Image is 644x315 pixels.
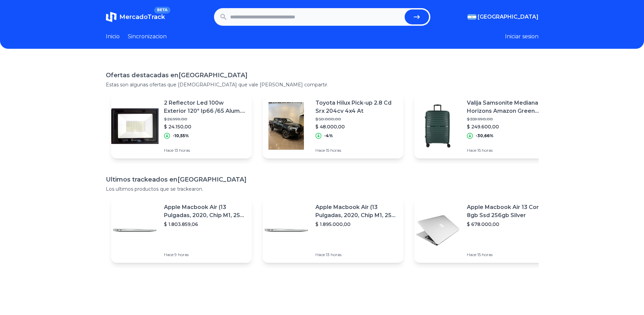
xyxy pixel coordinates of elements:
[467,221,549,228] p: $ 678.000,00
[263,198,403,263] a: Featured imageApple Macbook Air (13 Pulgadas, 2020, Chip M1, 256 Gb De Ssd, 8 Gb De Ram) - Plata$...
[111,93,252,159] a: Featured image2 Reflector Led 100w Exterior 120º Ip66 /65 Alum. [GEOGRAPHIC_DATA]$ 26.999,00$ 24....
[111,198,252,263] a: Featured imageApple Macbook Air (13 Pulgadas, 2020, Chip M1, 256 Gb De Ssd, 8 Gb De Ram) - Plata$...
[315,203,398,219] p: Apple Macbook Air (13 Pulgadas, 2020, Chip M1, 256 Gb De Ssd, 8 Gb De Ram) - Plata
[315,221,398,228] p: $ 1.895.000,00
[106,81,539,88] p: Estas son algunas ofertas que [DEMOGRAPHIC_DATA] que vale [PERSON_NAME] compartir.
[467,99,549,115] p: Valija Samsonite Mediana Horizons Amazon Green Verde
[467,117,549,122] p: $ 359.990,00
[111,102,159,150] img: Featured image
[414,102,461,150] img: Featured image
[106,175,539,184] h1: Ultimos trackeados en [GEOGRAPHIC_DATA]
[414,198,555,263] a: Featured imageApple Macbook Air 13 Core I5 8gb Ssd 256gb Silver$ 678.000,00Hace 15 horas
[468,14,476,20] img: Argentina
[164,252,246,257] p: Hace 9 horas
[315,117,398,122] p: $ 50.000,00
[467,148,549,153] p: Hace 15 horas
[154,7,170,14] span: BETA
[106,186,539,192] p: Los ultimos productos que se trackearon.
[315,99,398,115] p: Toyota Hilux Pick-up 2.8 Cd Srx 204cv 4x4 At
[164,148,246,153] p: Hace 13 horas
[467,252,549,257] p: Hace 15 horas
[315,123,398,130] p: $ 48.000,00
[414,207,461,254] img: Featured image
[467,203,549,219] p: Apple Macbook Air 13 Core I5 8gb Ssd 256gb Silver
[263,102,310,150] img: Featured image
[467,123,549,130] p: $ 249.600,00
[505,33,539,41] button: Iniciar sesion
[315,148,398,153] p: Hace 15 horas
[164,99,246,115] p: 2 Reflector Led 100w Exterior 120º Ip66 /65 Alum. [GEOGRAPHIC_DATA]
[164,203,246,219] p: Apple Macbook Air (13 Pulgadas, 2020, Chip M1, 256 Gb De Ssd, 8 Gb De Ram) - Plata
[263,207,310,254] img: Featured image
[164,221,246,228] p: $ 1.803.859,06
[263,93,403,159] a: Featured imageToyota Hilux Pick-up 2.8 Cd Srx 204cv 4x4 At$ 50.000,00$ 48.000,00-4%Hace 15 horas
[106,70,539,80] h1: Ofertas destacadas en [GEOGRAPHIC_DATA]
[128,33,167,41] a: Sincronizacion
[324,133,333,139] p: -4%
[315,252,398,257] p: Hace 13 horas
[119,13,165,21] span: MercadoTrack
[476,133,494,139] p: -30,66%
[106,12,165,22] a: MercadoTrackBETA
[164,117,246,122] p: $ 26.999,00
[106,33,120,41] a: Inicio
[478,13,539,21] span: [GEOGRAPHIC_DATA]
[414,93,555,159] a: Featured imageValija Samsonite Mediana Horizons Amazon Green Verde$ 359.990,00$ 249.600,00-30,66%...
[164,123,246,130] p: $ 24.150,00
[468,13,539,21] button: [GEOGRAPHIC_DATA]
[173,133,189,139] p: -10,55%
[111,207,159,254] img: Featured image
[106,12,117,22] img: MercadoTrack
